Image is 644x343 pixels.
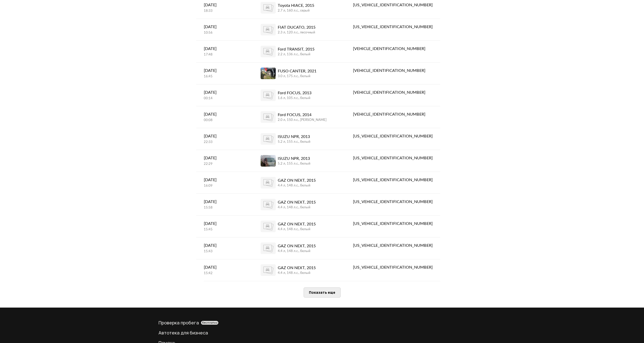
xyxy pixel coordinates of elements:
[345,150,440,166] a: [US_VEHICLE_IDENTIFICATION_NUMBER]
[353,68,433,74] div: [VEHICLE_IDENTIFICATION_NUMBER]
[278,140,310,144] div: 5.2 л, 155 л.c., белый
[204,155,246,161] div: [DATE]
[253,216,345,237] a: GAZ ON NEXT, 20154.4 л, 148 л.c., белый
[278,271,316,275] div: 4.4 л, 148 л.c., белый
[196,41,253,62] a: [DATE]17:48
[353,221,433,227] div: [US_VEHICLE_IDENTIFICATION_NUMBER]
[204,199,246,205] div: [DATE]
[204,140,246,144] div: 22:33
[345,106,440,122] a: [VEHICLE_IDENTIFICATION_NUMBER]
[345,63,440,79] a: [VEHICLE_IDENTIFICATION_NUMBER]
[253,128,345,150] a: ISUZU NPR, 20135.2 л, 155 л.c., белый
[278,227,316,232] div: 4.4 л, 148 л.c., белый
[204,184,246,188] div: 16:09
[278,249,316,254] div: 4.4 л, 148 л.c., белый
[278,74,316,79] div: 3.0 л, 175 л.c., белый
[196,172,253,193] a: [DATE]16:09
[253,237,345,259] a: GAZ ON NEXT, 20154.4 л, 148 л.c., белый
[253,150,345,172] a: ISUZU NPR, 20135.2 л, 155 л.c., белый
[204,133,246,139] div: [DATE]
[353,199,433,205] div: [US_VEHICLE_IDENTIFICATION_NUMBER]
[204,46,246,52] div: [DATE]
[204,2,246,8] div: [DATE]
[158,320,486,326] a: Проверка пробегабесплатно
[196,84,253,106] a: [DATE]00:14
[278,205,316,210] div: 4.4 л, 148 л.c., белый
[345,128,440,144] a: [US_VEHICLE_IDENTIFICATION_NUMBER]
[278,243,316,249] div: GAZ ON NEXT, 2015
[204,89,246,95] div: [DATE]
[278,156,310,162] div: ISUZU NPR, 2013
[345,41,440,57] a: [VEHICLE_IDENTIFICATION_NUMBER]
[253,106,345,128] a: Ford FOCUS, 20142.0 л, 150 л.c., [PERSON_NAME]
[196,106,253,128] a: [DATE]00:08
[345,216,440,232] a: [US_VEHICLE_IDENTIFICATION_NUMBER]
[204,96,246,101] div: 00:14
[278,118,327,122] div: 2.0 л, 150 л.c., [PERSON_NAME]
[278,221,316,227] div: GAZ ON NEXT, 2015
[204,68,246,74] div: [DATE]
[353,46,433,52] div: [VEHICLE_IDENTIFICATION_NUMBER]
[278,68,316,74] div: FUSO CANTER, 2021
[204,162,246,166] div: 22:29
[278,265,316,271] div: GAZ ON NEXT, 2015
[204,111,246,117] div: [DATE]
[204,221,246,227] div: [DATE]
[196,237,253,259] a: [DATE]15:43
[353,89,433,95] div: [VEHICLE_IDENTIFICATION_NUMBER]
[345,259,440,275] a: [US_VEHICLE_IDENTIFICATION_NUMBER]
[345,194,440,210] a: [US_VEHICLE_IDENTIFICATION_NUMBER]
[253,19,345,40] a: FIAT DUCATO, 20152.3 л, 120 л.c., песочный
[204,206,246,210] div: 15:58
[353,155,433,161] div: [US_VEHICLE_IDENTIFICATION_NUMBER]
[204,9,246,13] div: 18:33
[345,237,440,254] a: [US_VEHICLE_IDENTIFICATION_NUMBER]
[196,150,253,171] a: [DATE]22:29
[278,3,314,9] div: Toyota HIACE, 2015
[309,290,335,295] span: Показать еще
[278,52,314,57] div: 2.2 л, 136 л.c., белый
[253,84,345,106] a: Ford FOCUS, 20131.6 л, 105 л.c., белый
[204,177,246,183] div: [DATE]
[353,264,433,270] div: [US_VEHICLE_IDENTIFICATION_NUMBER]
[278,183,316,188] div: 4.4 л, 148 л.c., белый
[253,63,345,84] a: FUSO CANTER, 20213.0 л, 175 л.c., белый
[204,53,246,57] div: 17:48
[204,242,246,249] div: [DATE]
[196,194,253,215] a: [DATE]15:58
[278,24,315,30] div: FIAT DUCATO, 2015
[196,216,253,237] a: [DATE]15:45
[204,249,246,254] div: 15:43
[253,172,345,193] a: GAZ ON NEXT, 20154.4 л, 148 л.c., белый
[278,199,316,205] div: GAZ ON NEXT, 2015
[204,227,246,232] div: 15:45
[353,111,433,117] div: [VEHICLE_IDENTIFICATION_NUMBER]
[278,177,316,183] div: GAZ ON NEXT, 2015
[158,330,486,336] a: Автотека для бизнеса
[353,242,433,249] div: [US_VEHICLE_IDENTIFICATION_NUMBER]
[204,271,246,276] div: 15:42
[304,287,341,298] button: Показать еще
[204,24,246,30] div: [DATE]
[278,134,310,140] div: ISUZU NPR, 2013
[278,162,310,166] div: 5.2 л, 155 л.c., белый
[353,24,433,30] div: [US_VEHICLE_IDENTIFICATION_NUMBER]
[196,128,253,150] a: [DATE]22:33
[204,31,246,35] div: 10:56
[196,63,253,84] a: [DATE]16:45
[278,30,315,35] div: 2.3 л, 120 л.c., песочный
[204,74,246,79] div: 16:45
[278,90,311,96] div: Ford FOCUS, 2013
[204,118,246,123] div: 00:08
[202,321,217,324] span: бесплатно
[345,172,440,188] a: [US_VEHICLE_IDENTIFICATION_NUMBER]
[345,84,440,101] a: [VEHICLE_IDENTIFICATION_NUMBER]
[253,259,345,281] a: GAZ ON NEXT, 20154.4 л, 148 л.c., белый
[196,259,253,281] a: [DATE]15:42
[278,9,314,13] div: 2.7 л, 160 л.c., серый
[278,96,311,101] div: 1.6 л, 105 л.c., белый
[353,2,433,8] div: [US_VEHICLE_IDENTIFICATION_NUMBER]
[253,41,345,62] a: Ford TRANSIT, 20152.2 л, 136 л.c., белый
[353,133,433,139] div: [US_VEHICLE_IDENTIFICATION_NUMBER]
